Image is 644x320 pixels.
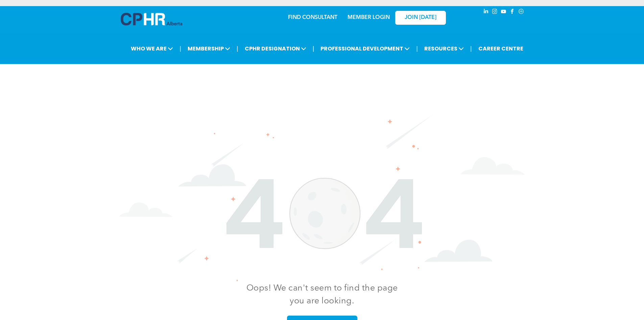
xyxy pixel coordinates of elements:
[313,42,314,56] li: |
[482,8,490,17] a: linkedin
[243,42,308,55] span: CPHR DESIGNATION
[288,15,337,20] a: FIND CONSULTANT
[246,284,398,305] span: Oops! We can't seem to find the page you are looking.
[348,15,390,20] a: MEMBER LOGIN
[237,42,238,56] li: |
[180,42,181,56] li: |
[121,13,182,25] img: A blue and white logo for cp alberta
[318,42,412,55] span: PROFESSIONAL DEVELOPMENT
[491,8,499,17] a: instagram
[186,42,232,55] span: MEMBERSHIP
[509,8,516,17] a: facebook
[119,115,525,281] img: The number 404 is surrounded by clouds and stars on a white background.
[422,42,466,55] span: RESOURCES
[476,42,525,55] a: CAREER CENTRE
[500,8,507,17] a: youtube
[518,8,525,17] a: Social network
[129,42,175,55] span: WHO WE ARE
[470,42,472,56] li: |
[416,42,418,56] li: |
[395,11,446,25] a: JOIN [DATE]
[405,15,436,21] span: JOIN [DATE]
